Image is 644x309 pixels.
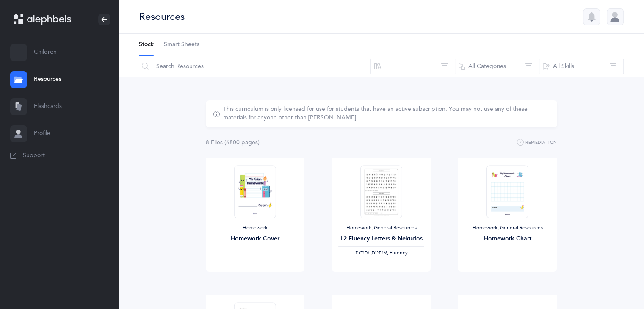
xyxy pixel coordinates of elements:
img: Homework-Cover-EN_thumbnail_1597602968.png [234,165,276,218]
span: (6800 page ) [224,139,260,146]
button: Remediation [517,138,557,148]
input: Search Resources [138,56,371,77]
div: Homework Cover [213,235,298,243]
div: L2 Fluency Letters & Nekudos [338,235,424,243]
div: Homework [213,225,298,232]
div: This curriculum is only licensed for use for students that have an active subscription. You may n... [223,105,550,122]
img: FluencyProgram-SpeedReading-L2_thumbnail_1736302935.png [360,165,402,218]
img: My_Homework_Chart_1_thumbnail_1716209946.png [486,165,528,218]
iframe: Drift Widget Chat Controller [602,267,634,299]
div: , Fluency [338,250,424,257]
button: All Categories [455,56,539,77]
span: s [255,139,258,146]
button: All Skills [539,56,624,77]
div: Resources [139,10,185,24]
div: Homework, General Resources [338,225,424,232]
div: Homework Chart [464,235,550,243]
span: s [220,139,223,146]
span: Support [23,152,45,160]
span: 8 File [206,139,223,146]
span: ‫אותיות, נקודות‬ [355,250,387,256]
span: Smart Sheets [164,41,199,49]
div: Homework, General Resources [464,225,550,232]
